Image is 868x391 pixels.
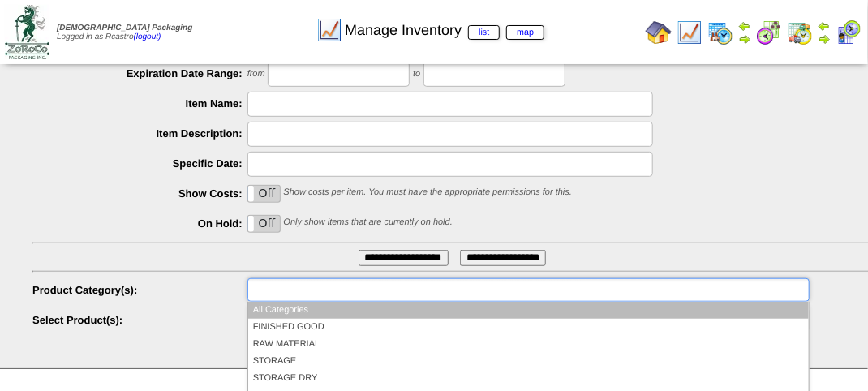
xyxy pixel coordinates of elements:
a: map [506,25,544,40]
a: list [468,25,500,40]
label: Select Product(s): [32,314,247,326]
img: calendarprod.gif [707,19,733,45]
img: line_graph.gif [316,17,342,43]
label: Item Description: [32,127,247,140]
img: arrowleft.gif [818,19,831,32]
img: zoroco-logo-small.webp [5,5,49,59]
img: arrowright.gif [818,32,831,45]
label: Show Costs: [32,187,247,200]
img: calendarblend.gif [756,19,782,45]
label: Item Name: [32,97,247,110]
img: calendarcustomer.gif [836,19,862,45]
label: Expiration Date Range: [32,67,247,79]
li: RAW MATERIAL [248,336,809,353]
span: [DEMOGRAPHIC_DATA] Packaging [57,24,192,32]
img: calendarinout.gif [787,19,813,45]
li: STORAGE DRY [248,370,809,387]
label: Off [248,186,280,202]
img: line_graph.gif [677,19,703,45]
img: arrowright.gif [738,32,751,45]
span: Logged in as Rcastro [57,24,192,41]
span: from [247,70,265,79]
span: Only show items that are currently on hold. [283,218,452,228]
div: OnOff [247,215,281,233]
label: On Hold: [32,217,247,230]
span: Show costs per item. You must have the appropriate permissions for this. [283,188,572,198]
span: Manage Inventory [345,22,544,39]
label: Off [248,216,280,232]
a: (logout) [134,32,161,41]
label: Product Category(s): [32,284,247,296]
label: Specific Date: [32,157,247,170]
li: STORAGE [248,353,809,370]
img: arrowleft.gif [738,19,751,32]
span: to [413,70,420,79]
li: All Categories [248,302,809,319]
div: OnOff [247,185,281,203]
li: FINISHED GOOD [248,319,809,336]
